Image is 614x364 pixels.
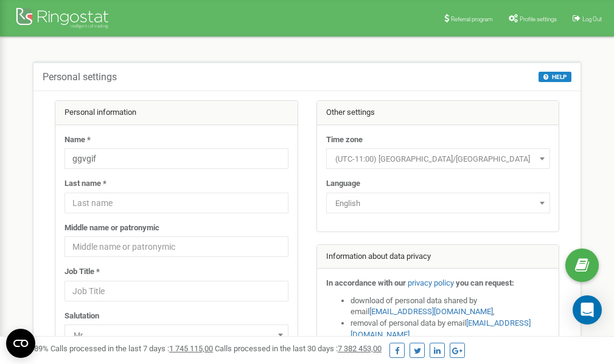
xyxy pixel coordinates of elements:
[369,307,493,316] a: [EMAIL_ADDRESS][DOMAIN_NAME]
[330,151,546,168] span: (UTC-11:00) Pacific/Midway
[326,134,363,146] label: Time zone
[55,101,298,125] div: Personal information
[43,72,117,83] h5: Personal settings
[65,148,288,169] input: Name
[65,193,288,213] input: Last name
[6,329,35,358] button: Open CMP widget
[582,16,602,22] span: Log Out
[573,295,602,325] div: Open Intercom Messenger
[69,327,284,344] span: Mr.
[65,222,159,234] label: Middle name or patronymic
[338,344,382,353] u: 7 382 453,00
[65,236,288,257] input: Middle name or patronymic
[65,178,106,190] label: Last name *
[215,344,382,353] span: Calls processed in the last 30 days :
[326,278,406,287] strong: In accordance with our
[326,148,550,169] span: (UTC-11:00) Pacific/Midway
[351,318,550,340] li: removal of personal data by email ,
[456,278,514,287] strong: you can request:
[520,16,557,22] span: Profile settings
[317,101,559,125] div: Other settings
[326,178,360,190] label: Language
[65,134,91,146] label: Name *
[51,344,213,353] span: Calls processed in the last 7 days :
[65,281,288,301] input: Job Title
[351,295,550,318] li: download of personal data shared by email ,
[317,245,559,269] div: Information about data privacy
[65,311,99,322] label: Salutation
[169,344,213,353] u: 1 745 115,00
[65,266,100,278] label: Job Title *
[65,325,288,345] span: Mr.
[408,278,454,287] a: privacy policy
[326,193,550,213] span: English
[539,72,571,82] button: HELP
[330,195,546,212] span: English
[451,16,493,22] span: Referral program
